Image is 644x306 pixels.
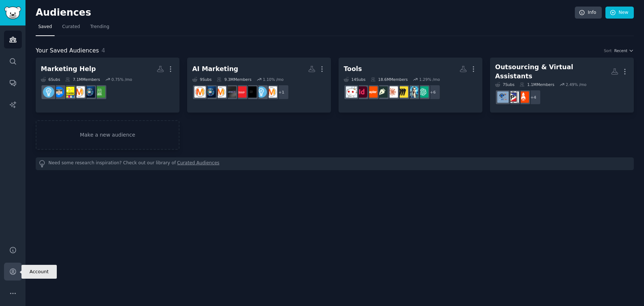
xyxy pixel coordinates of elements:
[192,77,212,82] div: 9 Sub s
[74,86,85,98] img: marketing
[604,48,612,53] div: Sort
[575,7,602,19] a: Info
[43,86,54,98] img: Entrepreneur
[4,7,21,19] img: GummySearch logo
[41,64,96,74] div: Marketing Help
[38,24,52,30] span: Saved
[614,48,627,53] span: Recent
[41,77,60,82] div: 6 Sub s
[36,120,179,150] a: Make a new audience
[94,86,105,98] img: LocalMarketingHelp
[495,82,514,87] div: 7 Sub s
[417,86,428,98] img: ChatGPT
[518,91,529,103] img: StartUpIndia
[519,82,554,87] div: 1.1M Members
[614,48,634,53] button: Recent
[366,86,378,98] img: zapier
[84,86,95,98] img: digital_marketing
[62,24,80,30] span: Curated
[266,86,277,98] img: marketing
[566,82,586,87] div: 2.49 % /mo
[36,7,575,19] h2: Audiences
[36,21,55,36] a: Saved
[344,64,362,74] div: Tools
[425,85,440,100] div: + 6
[225,86,236,98] img: agency
[344,77,366,82] div: 14 Sub s
[36,157,634,170] div: Need some research inspiration? Check out our library of
[36,58,179,113] a: Marketing Help6Subs7.1MMembers0.75% /moLocalMarketingHelpdigital_marketingmarketingDigitalMarketi...
[63,86,75,98] img: DigitalMarketingHelp
[356,86,367,98] img: indesign
[497,91,509,103] img: BPOinPH
[263,77,284,82] div: 1.10 % /mo
[217,77,251,82] div: 9.3M Members
[245,86,257,98] img: ArtificialInteligence
[371,77,408,82] div: 18.6M Members
[407,86,418,98] img: automation
[339,58,482,113] a: Tools14Subs18.6MMembers1.29% /mo+6ChatGPTautomationmiroClaudeHomiesgraphic_designzapierindesignpr...
[490,58,634,113] a: Outsourcing & Virtual Assistants7Subs1.1MMembers2.49% /mo+4StartUpIndiabuhaydigitalBPOinPH
[274,85,289,100] div: + 1
[194,86,206,98] img: DigitalMarketing
[65,77,100,82] div: 7.1M Members
[346,86,357,98] img: productivity
[605,7,634,19] a: New
[53,86,64,98] img: MarketingHelp
[419,77,440,82] div: 1.29 % /mo
[36,46,99,55] span: Your Saved Audiences
[495,63,611,81] div: Outsourcing & Virtual Assistants
[376,86,388,98] img: graphic_design
[526,90,541,105] div: + 4
[397,86,408,98] img: miro
[192,64,238,74] div: AI Marketing
[88,21,112,36] a: Trending
[205,86,216,98] img: digital_marketing
[387,86,398,98] img: ClaudeHomies
[90,24,109,30] span: Trending
[111,77,132,82] div: 0.75 % /mo
[256,86,267,98] img: Entrepreneur
[187,58,331,113] a: AI Marketing9Subs9.3MMembers1.10% /mo+1marketingEntrepreneurArtificialInteligenceAI_Marketing_Str...
[60,21,83,36] a: Curated
[507,91,519,103] img: buhaydigital
[215,86,226,98] img: AskMarketing
[177,160,220,168] a: Curated Audiences
[102,47,105,54] span: 4
[235,86,246,98] img: AI_Marketing_Strategy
